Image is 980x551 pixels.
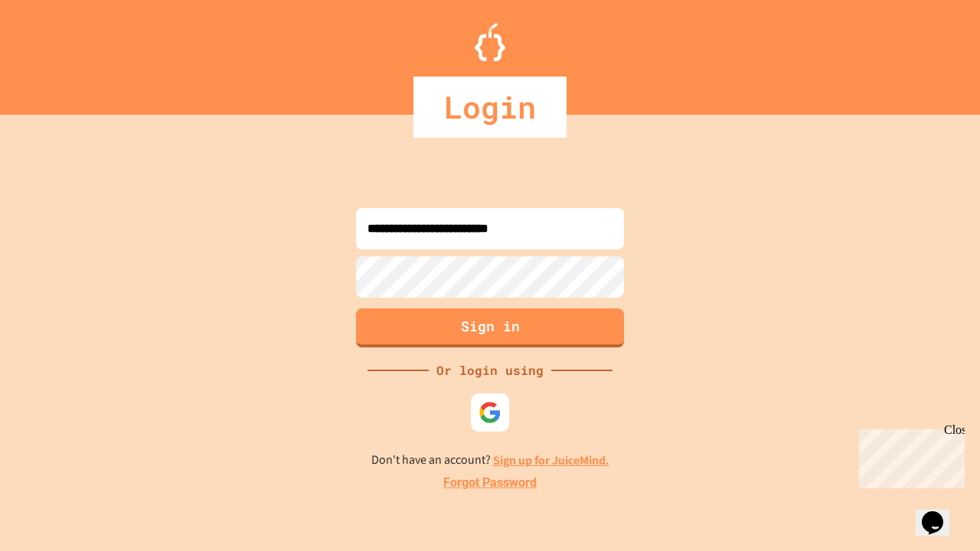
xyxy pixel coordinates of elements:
img: google-icon.svg [479,401,501,424]
button: Sign in [356,308,624,347]
img: Logo.svg [475,23,505,61]
div: Or login using [429,361,551,380]
iframe: chat widget [916,490,965,536]
div: Chat with us now!Close [6,6,106,97]
div: Login [413,77,567,138]
p: Don't have an account? [371,451,609,470]
iframe: chat widget [853,423,965,488]
a: Sign up for JuiceMind. [493,452,609,468]
a: Forgot Password [443,474,537,492]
